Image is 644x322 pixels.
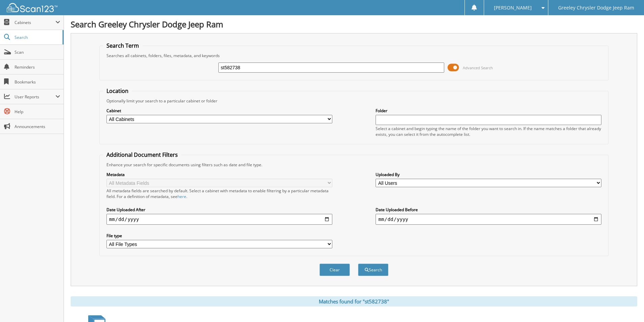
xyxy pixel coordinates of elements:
div: Select a cabinet and begin typing the name of the folder you want to search in. If the name match... [376,126,601,137]
a: here [177,194,186,199]
div: Optionally limit your search to a particular cabinet or folder [103,98,605,104]
div: Matches found for "st582738" [71,296,637,306]
span: Announcements [15,124,60,129]
img: scan123-logo-white.svg [7,3,57,12]
span: Advanced Search [463,65,493,70]
legend: Search Term [103,42,142,49]
legend: Location [103,87,132,95]
span: Bookmarks [15,79,60,85]
h1: Search Greeley Chrysler Dodge Jeep Ram [71,19,637,30]
label: File type [106,233,332,239]
span: Cabinets [15,20,55,25]
button: Search [358,264,388,276]
input: start [106,214,332,225]
span: Reminders [15,64,60,70]
label: Cabinet [106,108,332,114]
label: Metadata [106,172,332,177]
label: Uploaded By [376,172,601,177]
input: end [376,214,601,225]
span: Search [15,34,59,40]
button: Clear [319,264,350,276]
span: Greeley Chrysler Dodge Jeep Ram [558,6,634,10]
div: Enhance your search for specific documents using filters such as date and file type. [103,162,605,168]
label: Folder [376,108,601,114]
span: Scan [15,49,60,55]
span: User Reports [15,94,55,100]
div: Searches all cabinets, folders, files, metadata, and keywords [103,53,605,58]
legend: Additional Document Filters [103,151,181,158]
div: All metadata fields are searched by default. Select a cabinet with metadata to enable filtering b... [106,188,332,199]
label: Date Uploaded Before [376,207,601,213]
span: [PERSON_NAME] [494,6,532,10]
label: Date Uploaded After [106,207,332,213]
span: Help [15,109,60,115]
